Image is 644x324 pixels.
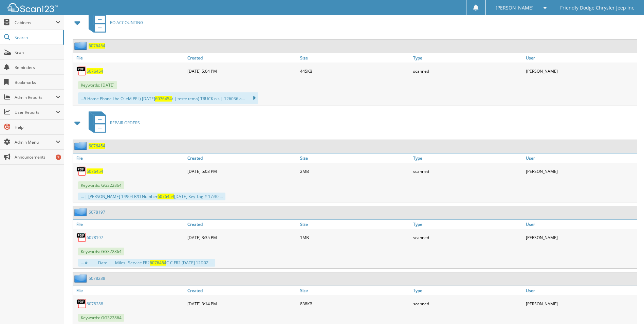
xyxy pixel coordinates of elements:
img: PDF.png [76,66,87,76]
span: Scan [15,50,60,55]
div: ...5 Home Phone Lhe Oi eM PEL) [DATE] / | teste tema) TRUCK nis | 126036 a... [78,92,258,104]
a: User [524,53,637,62]
span: User Reports [15,109,56,115]
img: folder2.png [74,208,89,216]
a: 6078288 [89,275,105,281]
iframe: Chat Widget [610,291,644,324]
a: 6078288 [87,301,103,307]
span: Keywords: GG322864 [78,248,124,255]
a: Type [411,220,524,229]
a: User [524,220,637,229]
a: Created [186,220,298,229]
div: [DATE] 5:03 PM [186,164,298,178]
span: Cabinets [15,20,56,25]
span: 6076454 [158,194,174,199]
div: ... #---—- Date----- Miles--Service FR2 C C FR2 [DATE] 12D0Z ... [78,259,215,267]
div: [DATE] 3:35 PM [186,231,298,244]
div: scanned [411,297,524,310]
a: Type [411,53,524,62]
a: Created [186,286,298,295]
img: folder2.png [74,41,89,50]
span: Keywords: GG322864 [78,181,124,189]
div: ... | [PERSON_NAME] 14904 R/O Number [DATE] Key Tag # 17:30 ... [78,193,225,200]
span: Help [15,124,60,130]
a: REPAIR ORDERS [85,109,140,136]
span: REPAIR ORDERS [110,120,140,126]
div: 445KB [298,64,411,78]
a: 6076454 [87,168,103,174]
a: 6078197 [87,235,103,240]
span: [PERSON_NAME] [496,6,534,10]
a: Created [186,154,298,163]
img: scan123-logo-white.svg [7,3,58,12]
div: [PERSON_NAME] [524,297,637,310]
img: PDF.png [76,232,87,242]
a: File [73,154,186,163]
span: Announcements [15,154,60,160]
a: File [73,53,186,62]
a: RO ACCOUNTING [85,9,143,36]
div: [DATE] 3:14 PM [186,297,298,310]
span: 6076454 [150,260,166,266]
div: 838KB [298,297,411,310]
a: Created [186,53,298,62]
a: Size [298,53,411,62]
span: 6076454 [155,96,172,102]
div: scanned [411,164,524,178]
a: File [73,286,186,295]
a: 6076454 [89,143,105,149]
a: 6076454 [89,43,105,49]
div: [PERSON_NAME] [524,64,637,78]
span: Friendly Dodge Chrysler Jeep Inc [560,6,634,10]
div: 1MB [298,231,411,244]
div: [PERSON_NAME] [524,231,637,244]
a: User [524,154,637,163]
span: Search [15,35,59,40]
span: Keywords: GG322864 [78,314,124,322]
span: RO ACCOUNTING [110,20,143,25]
div: scanned [411,231,524,244]
a: Size [298,154,411,163]
a: Size [298,286,411,295]
a: User [524,286,637,295]
a: Type [411,286,524,295]
span: Bookmarks [15,79,60,85]
a: Size [298,220,411,229]
a: 6076454 [87,68,103,74]
span: Admin Reports [15,94,56,100]
img: folder2.png [74,142,89,150]
div: [PERSON_NAME] [524,164,637,178]
div: [DATE] 5:04 PM [186,64,298,78]
span: Admin Menu [15,139,56,145]
div: 7 [56,155,61,160]
a: Type [411,154,524,163]
div: 2MB [298,164,411,178]
span: Reminders [15,65,60,70]
img: folder2.png [74,274,89,283]
img: PDF.png [76,166,87,176]
a: File [73,220,186,229]
span: Keywords: [DATE] [78,81,117,89]
img: PDF.png [76,299,87,309]
a: 6078197 [89,209,105,215]
div: scanned [411,64,524,78]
